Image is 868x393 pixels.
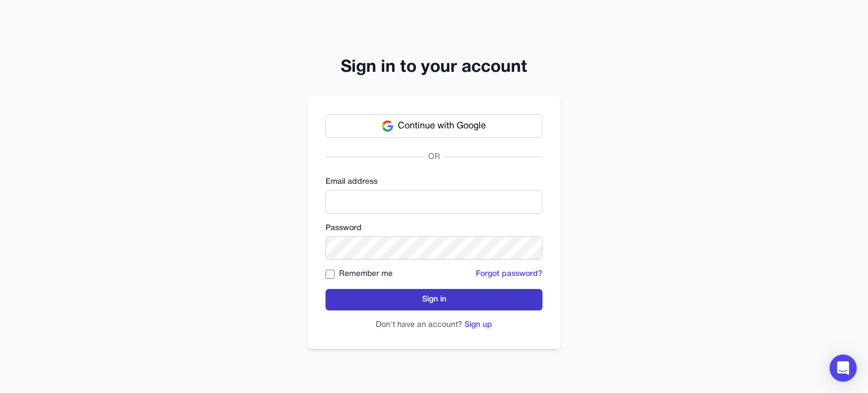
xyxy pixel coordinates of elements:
div: Open Intercom Messenger [830,355,857,382]
img: Google [382,120,393,132]
span: Continue with Google [398,119,486,133]
button: Forgot password? [476,269,542,280]
p: Don't have an account? [325,319,542,331]
label: Email address [325,176,542,188]
button: Continue with Google [325,114,542,138]
h2: Sign in to your account [307,58,561,78]
button: Sign in [325,289,542,310]
button: Sign up [465,319,492,331]
span: OR [424,152,445,163]
label: Remember me [339,269,393,280]
label: Password [325,223,542,234]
